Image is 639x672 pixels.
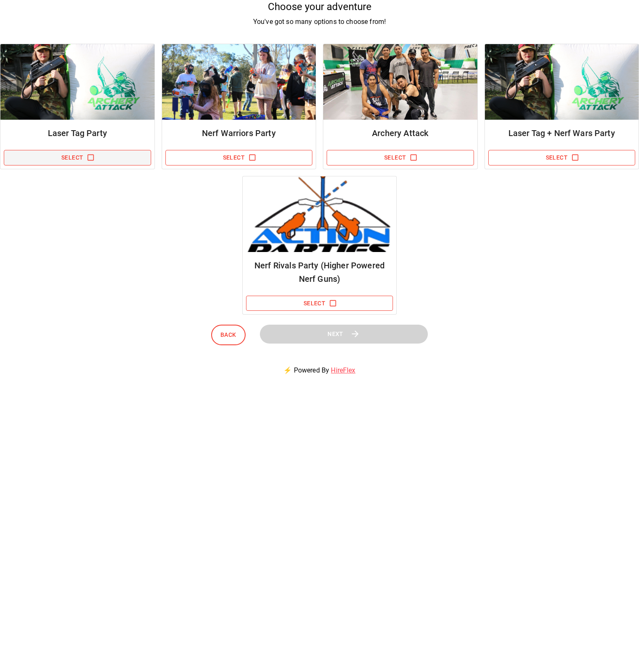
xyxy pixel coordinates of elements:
h6: Laser Tag Party [7,126,148,140]
a: HireFlex [331,366,355,374]
img: Package [485,44,639,120]
button: Select [165,150,313,165]
button: Back [211,325,246,345]
p: ⚡ Powered By [273,355,365,386]
span: Back [220,330,236,340]
button: Select [327,150,474,165]
img: Package [323,44,477,120]
span: Next [327,329,343,339]
img: Package [162,44,316,120]
h6: Laser Tag + Nerf Wars Party [492,126,632,140]
button: Next [260,325,428,344]
button: Select [4,150,151,165]
h6: Archery Attack [330,126,471,140]
h6: Nerf Warriors Party [169,126,309,140]
button: Select [488,150,636,165]
img: Package [243,176,397,252]
img: Package [0,44,155,120]
button: Select [246,296,393,311]
h6: Nerf Rivals Party (Higher Powered Nerf Guns) [249,259,390,286]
